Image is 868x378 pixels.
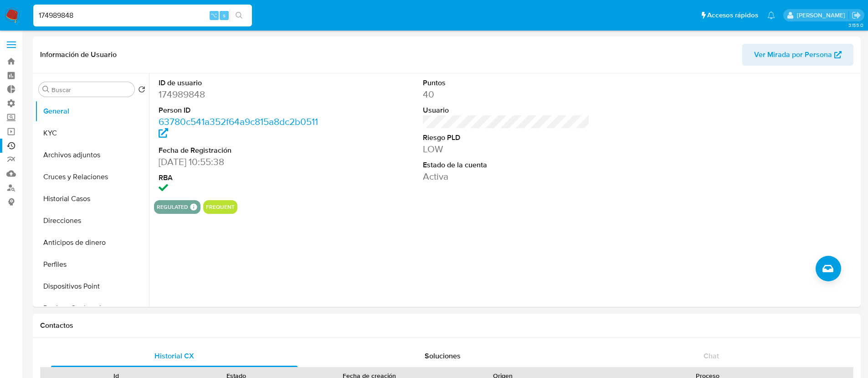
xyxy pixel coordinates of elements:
span: ⌥ [211,11,217,20]
dt: Usuario [423,105,590,115]
dt: Puntos [423,78,590,88]
p: ezequielignacio.rocha@mercadolibre.com [797,11,848,20]
input: Buscar usuario o caso... [33,10,252,21]
button: Perfiles [35,254,149,275]
button: Buscar [42,86,50,93]
dd: 174989848 [159,88,326,101]
button: frequent [206,205,235,209]
dt: Riesgo PLD [423,133,590,143]
h1: Información de Usuario [40,50,117,59]
dt: ID de usuario [159,78,326,88]
input: Buscar [51,86,131,94]
button: Devices Geolocation [35,297,149,319]
a: 63780c541a352f64a9c815a8dc2b0511 [159,115,318,141]
button: Ver Mirada por Persona [742,44,853,66]
button: search-icon [230,9,248,22]
dt: Fecha de Registración [159,145,326,155]
button: regulated [157,205,188,209]
button: General [35,100,149,122]
button: Volver al orden por defecto [138,86,145,96]
button: Dispositivos Point [35,275,149,297]
a: Salir [852,10,861,20]
dd: 40 [423,88,590,101]
button: Archivos adjuntos [35,144,149,166]
a: Notificaciones [767,11,775,19]
span: Ver Mirada por Persona [754,44,832,66]
span: s [223,11,226,20]
span: Chat [704,351,719,361]
dd: Activa [423,170,590,183]
button: Historial Casos [35,188,149,210]
button: KYC [35,122,149,144]
span: Soluciones [425,351,461,361]
button: Cruces y Relaciones [35,166,149,188]
dd: LOW [423,143,590,155]
h1: Contactos [40,321,853,330]
span: Accesos rápidos [707,10,758,20]
button: Direcciones [35,210,149,232]
span: Historial CX [154,351,194,361]
dt: Person ID [159,105,326,115]
button: Anticipos de dinero [35,232,149,254]
dt: Estado de la cuenta [423,160,590,170]
dd: [DATE] 10:55:38 [159,155,326,168]
dt: RBA [159,173,326,183]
